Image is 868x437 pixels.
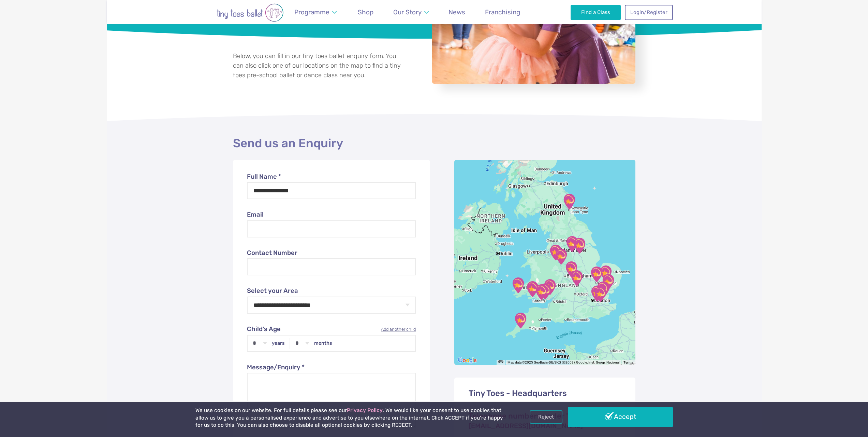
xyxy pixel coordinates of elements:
a: Franchising [482,4,524,20]
div: Suffolk [597,265,614,282]
span: Programme [294,8,329,16]
div: Cornwall & Devon [512,312,529,329]
p: We use cookies on our website. For full details please see our . We would like your consent to us... [195,407,506,429]
a: Terms (opens in new tab) [623,361,633,365]
label: Child's Age [247,325,416,334]
p: Below, you can fill in our tiny toes ballet enquiry form. You can also click one of our locations... [233,52,402,80]
div: Staffordshire [553,248,570,265]
a: Find a Class [571,5,621,20]
a: Reject [530,410,562,423]
a: Privacy Policy [347,407,383,413]
label: months [314,340,332,346]
div: Northamptonshire (South) & Oxfordshire (North) [568,270,585,287]
div: Gravesend & Medway [592,286,609,303]
label: Message/Enquiry * [247,363,416,372]
a: Shop [355,4,377,20]
span: Map data ©2025 GeoBasis-DE/BKG (©2009), Google, Inst. Geogr. Nacional [507,360,619,364]
div: Dartford, Bexley & Sidcup [588,285,605,302]
span: Shop [358,8,373,16]
h2: Send us an Enquiry [233,136,635,151]
a: Login/Register [625,5,673,20]
label: Contact Number [247,248,416,258]
div: Pembrokeshire [510,277,527,294]
div: Sheffield & North Derbyshire [563,235,580,252]
button: Keyboard shortcuts [498,360,503,368]
div: Newport [536,283,553,300]
div: Colchester [600,273,617,290]
label: Select your Area [247,286,416,296]
a: News [445,4,469,20]
div: Monmouthshire, Torfaen & Blaenau Gwent [541,278,558,296]
div: Cheshire East [547,244,564,261]
a: Accept [568,407,673,427]
label: years [272,340,285,346]
img: tiny toes ballet [195,3,305,22]
div: Bridgend & Vale of Glamorgan [533,284,550,301]
label: Email [247,210,416,220]
span: Our Story [393,8,422,16]
label: Full Name * [247,172,416,182]
a: Open this area in Google Maps (opens a new window) [456,356,479,365]
a: Programme [291,4,340,20]
a: Add another child [381,326,416,332]
span: News [448,8,465,16]
div: Essex West (Wickford, Basildon & Orsett) [594,281,611,298]
div: Newcastle Upon Tyne [561,193,578,210]
h3: Tiny Toes - Headquarters [469,388,621,402]
div: North Nottinghamshire & South Yorkshire [571,237,588,254]
div: Cardiff [536,283,554,300]
img: Google [456,356,479,365]
div: Cambridge [588,266,605,283]
div: Swansea, Neath Port Talbot and Llanelli [524,281,541,298]
div: Warwickshire [563,261,580,278]
span: Franchising [485,8,520,16]
a: Our Story [390,4,432,20]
